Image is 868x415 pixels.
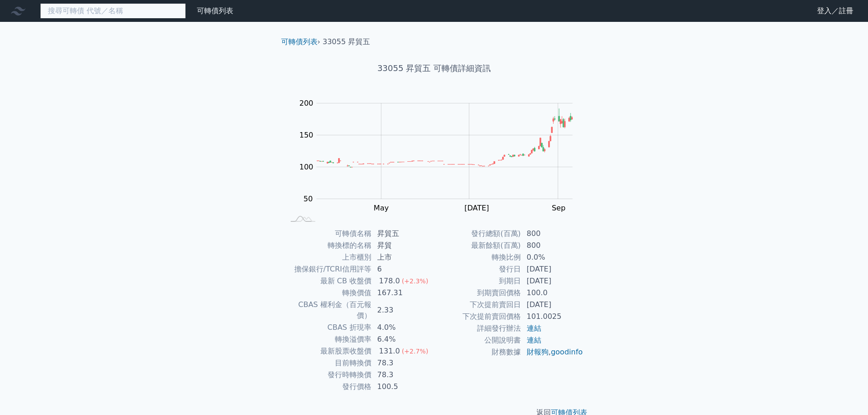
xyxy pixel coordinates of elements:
[323,36,370,47] li: 33055 昇貿五
[372,357,434,369] td: 78.3
[551,348,583,356] a: goodinfo
[521,299,584,311] td: [DATE]
[299,131,313,139] tspan: 150
[521,240,584,251] td: 800
[372,369,434,381] td: 78.3
[434,240,521,251] td: 最新餘額(百萬)
[372,263,434,275] td: 6
[377,346,402,357] div: 131.0
[40,3,186,19] input: 搜尋可轉債 代號／名稱
[372,240,434,251] td: 昇貿
[527,348,549,356] a: 財報狗
[434,251,521,263] td: 轉換比例
[285,251,372,263] td: 上市櫃別
[295,99,586,231] g: Chart
[285,333,372,345] td: 轉換溢價率
[372,251,434,263] td: 上市
[434,334,521,346] td: 公開說明書
[299,163,313,171] tspan: 100
[285,357,372,369] td: 目前轉換價
[434,287,521,299] td: 到期賣回價格
[527,324,541,333] a: 連結
[285,287,372,299] td: 轉換價值
[521,251,584,263] td: 0.0%
[434,323,521,334] td: 詳細發行辦法
[299,99,313,108] tspan: 200
[372,228,434,240] td: 昇貿五
[521,228,584,240] td: 800
[521,346,584,358] td: ,
[521,287,584,299] td: 100.0
[285,299,372,322] td: CBAS 權利金（百元報價）
[372,381,434,393] td: 100.5
[281,36,320,47] li: ›
[434,299,521,311] td: 下次提前賣回日
[285,275,372,287] td: 最新 CB 收盤價
[552,204,565,212] tspan: Sep
[285,345,372,357] td: 最新股票收盤價
[285,369,372,381] td: 發行時轉換價
[285,263,372,275] td: 擔保銀行/TCRI信用評等
[527,336,541,344] a: 連結
[402,348,428,355] span: (+2.7%)
[303,195,313,203] tspan: 50
[372,333,434,345] td: 6.4%
[285,240,372,251] td: 轉換標的名稱
[434,346,521,358] td: 財務數據
[434,263,521,275] td: 發行日
[402,277,428,285] span: (+2.3%)
[285,381,372,393] td: 發行價格
[521,263,584,275] td: [DATE]
[372,287,434,299] td: 167.31
[464,204,489,212] tspan: [DATE]
[281,37,318,46] a: 可轉債列表
[372,322,434,333] td: 4.0%
[521,275,584,287] td: [DATE]
[374,204,389,212] tspan: May
[197,6,233,15] a: 可轉債列表
[285,228,372,240] td: 可轉債名稱
[372,299,434,322] td: 2.33
[810,4,861,18] a: 登入／註冊
[434,275,521,287] td: 到期日
[434,311,521,323] td: 下次提前賣回價格
[285,322,372,333] td: CBAS 折現率
[521,311,584,323] td: 101.0025
[434,228,521,240] td: 發行總額(百萬)
[274,62,595,75] h1: 33055 昇貿五 可轉債詳細資訊
[377,276,402,287] div: 178.0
